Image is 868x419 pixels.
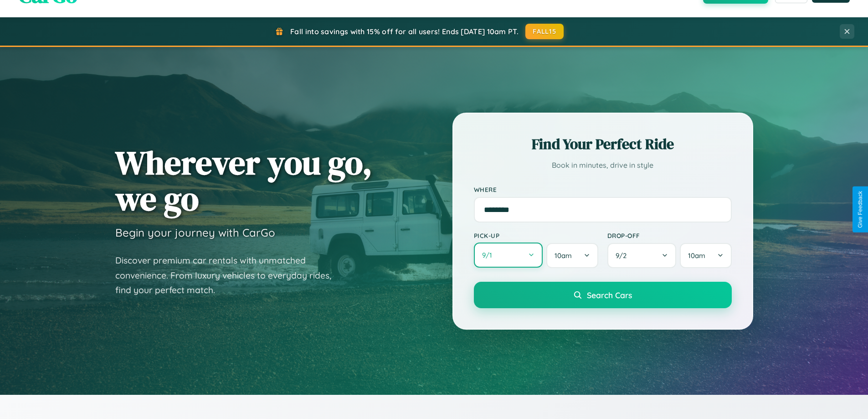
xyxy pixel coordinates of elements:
span: Fall into savings with 15% off for all users! Ends [DATE] 10am PT. [290,27,519,36]
p: Book in minutes, drive in style [474,159,732,172]
div: Give Feedback [857,191,863,228]
p: Discover premium car rentals with unmatched convenience. From luxury vehicles to everyday rides, ... [115,253,343,298]
button: FALL15 [525,24,564,39]
label: Where [474,186,732,193]
span: 10am [555,251,572,260]
button: 10am [680,243,731,268]
span: 10am [688,251,705,260]
span: Search Cars [587,290,632,300]
button: Search Cars [474,282,732,308]
label: Drop-off [607,232,732,239]
span: 9 / 1 [482,251,497,259]
button: 9/1 [474,243,543,268]
button: 10am [546,243,598,268]
span: 9 / 2 [616,251,631,260]
label: Pick-up [474,232,598,239]
h3: Begin your journey with CarGo [115,226,275,239]
h2: Find Your Perfect Ride [474,134,732,154]
h1: Wherever you go, we go [115,145,372,217]
button: 9/2 [607,243,677,268]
